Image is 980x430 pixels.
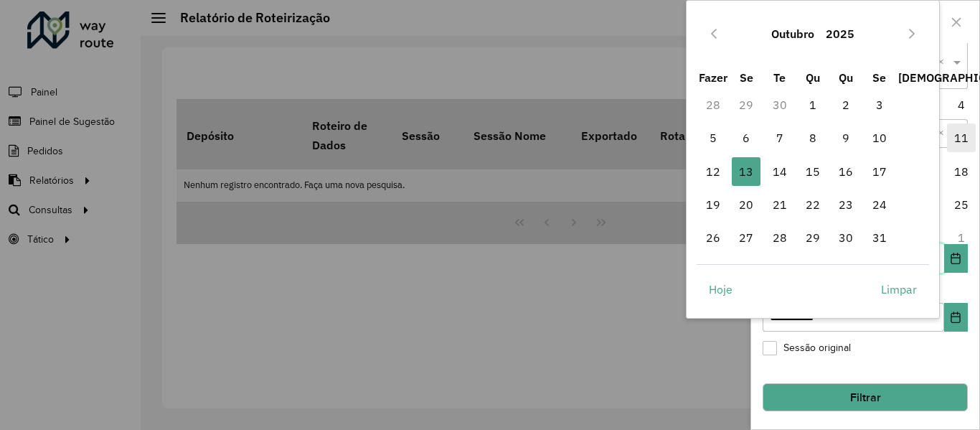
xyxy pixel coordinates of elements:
[869,275,929,304] button: Limpar
[809,131,816,145] font: 8
[829,155,862,188] td: 16
[709,282,732,296] font: Hoje
[699,70,727,85] font: Fazer
[702,22,725,45] button: Mês anterior
[763,88,796,121] td: 30
[706,197,720,212] font: 19
[730,155,763,188] td: 13
[850,391,881,403] font: Filtrar
[863,188,896,221] td: 24
[706,230,720,245] font: 26
[872,70,886,85] font: Se
[872,197,887,212] font: 24
[743,131,750,145] font: 6
[697,188,730,221] td: 19
[806,197,820,212] font: 22
[697,155,730,188] td: 12
[954,131,969,145] font: 11
[730,88,763,121] td: 29
[783,342,851,353] font: Sessão original
[773,197,787,212] font: 21
[706,164,720,179] font: 12
[730,188,763,221] td: 20
[796,88,829,121] td: 1
[773,230,787,245] font: 28
[771,27,814,41] font: Outubro
[863,221,896,254] td: 31
[740,70,753,85] font: Se
[944,244,968,273] button: Escolha a data
[796,221,829,254] td: 29
[839,230,853,245] font: 30
[829,121,862,154] td: 9
[806,164,820,179] font: 15
[826,27,854,41] font: 2025
[763,188,796,221] td: 21
[796,188,829,221] td: 22
[809,98,816,112] font: 1
[697,121,730,154] td: 5
[954,197,969,212] font: 25
[863,155,896,188] td: 17
[820,17,860,51] button: Escolha o ano
[739,197,753,212] font: 20
[730,121,763,154] td: 6
[730,221,763,254] td: 27
[839,70,853,85] font: Qu
[697,88,730,121] td: 28
[739,164,753,179] font: 13
[796,121,829,154] td: 8
[763,121,796,154] td: 7
[806,70,820,85] font: Qu
[954,164,969,179] font: 18
[876,98,883,112] font: 3
[710,131,717,145] font: 5
[697,275,745,304] button: Hoje
[863,121,896,154] td: 10
[842,131,849,145] font: 9
[872,230,887,245] font: 31
[829,188,862,221] td: 23
[872,131,887,145] font: 10
[958,98,965,112] font: 4
[872,164,887,179] font: 17
[776,131,783,145] font: 7
[773,70,786,85] font: Te
[829,88,862,121] td: 2
[944,303,968,332] button: Escolha a data
[773,164,787,179] font: 14
[881,282,917,296] font: Limpar
[796,155,829,188] td: 15
[697,221,730,254] td: 26
[763,221,796,254] td: 28
[829,221,862,254] td: 30
[739,230,753,245] font: 27
[763,383,968,412] button: Filtrar
[806,230,820,245] font: 29
[839,164,853,179] font: 16
[863,88,896,121] td: 3
[765,17,820,51] button: Escolha o mês
[900,22,923,45] button: Próximo mês
[763,155,796,188] td: 14
[938,54,950,71] span: Clear all
[839,197,853,212] font: 23
[842,98,849,112] font: 2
